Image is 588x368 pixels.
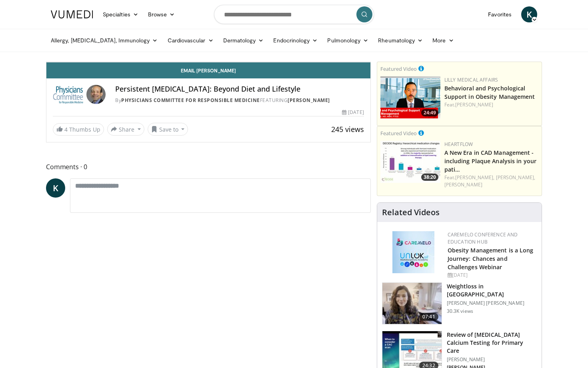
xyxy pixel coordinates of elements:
a: Behavioral and Psychological Support in Obesity Management [444,84,535,100]
a: 07:41 Weightloss in [GEOGRAPHIC_DATA] [PERSON_NAME] [PERSON_NAME] 30.3K views [382,282,537,325]
a: Physicians Committee for Responsible Medicine [121,97,260,104]
span: Comments 0 [46,162,371,172]
img: 9983fed1-7565-45be-8934-aef1103ce6e2.150x105_q85_crop-smart_upscale.jpg [382,283,442,324]
a: Email [PERSON_NAME] [46,62,370,78]
a: Specialties [98,6,143,22]
span: 07:41 [419,313,438,321]
a: Lilly Medical Affairs [444,76,498,83]
div: Feat. [444,174,538,188]
span: 24:49 [421,109,438,116]
div: [DATE] [342,109,364,116]
a: Allergy, [MEDICAL_DATA], Immunology [46,32,163,48]
a: Browse [143,6,180,22]
a: Obesity Management is a Long Journey: Chances and Challenges Webinar [448,246,534,271]
small: Featured Video [380,65,417,72]
img: VuMedi Logo [51,10,93,18]
img: 45df64a9-a6de-482c-8a90-ada250f7980c.png.150x105_q85_autocrop_double_scale_upscale_version-0.2.jpg [392,231,434,273]
button: Share [107,123,144,136]
div: Feat. [444,101,538,108]
p: [PERSON_NAME] [447,356,537,363]
a: A New Era in CAD Management - including Plaque Analysis in your pati… [444,149,536,173]
a: CaReMeLO Conference and Education Hub [448,231,518,245]
small: Featured Video [380,130,417,137]
a: [PERSON_NAME] [455,101,493,108]
a: Heartflow [444,141,473,148]
h4: Persistent [MEDICAL_DATA]: Beyond Diet and Lifestyle [115,85,364,94]
p: 30.3K views [447,308,473,314]
a: More [428,32,458,48]
a: Favorites [483,6,516,22]
a: [PERSON_NAME] [444,181,482,188]
span: 4 [64,126,68,133]
button: Save to [148,123,188,136]
img: Physicians Committee for Responsible Medicine [53,85,83,104]
img: ba3304f6-7838-4e41-9c0f-2e31ebde6754.png.150x105_q85_crop-smart_upscale.png [380,76,440,118]
p: [PERSON_NAME] [PERSON_NAME] [447,300,537,306]
a: [PERSON_NAME] [288,97,330,104]
a: 4 Thumbs Up [53,123,104,136]
a: K [521,6,537,22]
div: By FEATURING [115,97,364,104]
a: Pulmonology [322,32,373,48]
a: [PERSON_NAME], [455,174,494,181]
h3: Weightloss in [GEOGRAPHIC_DATA] [447,282,537,298]
span: 245 views [331,124,364,134]
video-js: Video Player [46,62,370,62]
span: 38:20 [421,174,438,181]
h4: Related Videos [382,208,440,217]
a: 24:49 [380,76,440,118]
a: [PERSON_NAME], [496,174,535,181]
a: Endocrinology [268,32,322,48]
div: [DATE] [448,272,535,279]
a: 38:20 [380,141,440,183]
a: Rheumatology [373,32,428,48]
h3: Review of [MEDICAL_DATA] Calcium Testing for Primary Care [447,331,537,355]
a: Cardiovascular [163,32,218,48]
input: Search topics, interventions [214,5,374,24]
img: 738d0e2d-290f-4d89-8861-908fb8b721dc.150x105_q85_crop-smart_upscale.jpg [380,141,440,183]
a: K [46,178,65,198]
img: Avatar [86,85,106,104]
a: Dermatology [218,32,269,48]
